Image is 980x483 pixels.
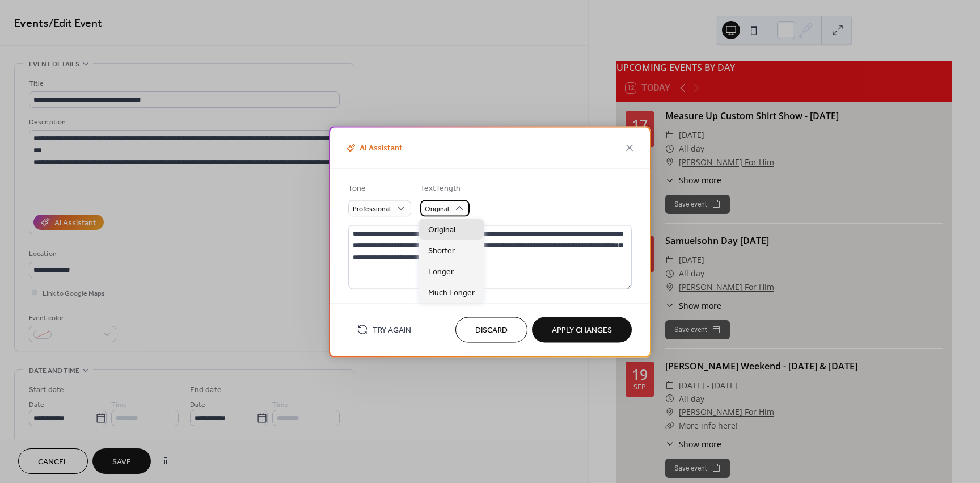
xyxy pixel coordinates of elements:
[348,182,409,194] div: Tone
[428,287,475,299] span: Much Longer
[373,325,411,337] span: Try Again
[425,203,449,216] span: Original
[475,325,508,337] span: Discard
[552,325,612,337] span: Apply Changes
[532,317,632,342] button: Apply Changes
[353,203,391,216] span: Professional
[428,245,455,257] span: Shorter
[420,182,467,194] div: Text length
[344,142,403,155] span: AI Assistant
[428,266,454,278] span: Longer
[455,317,527,342] button: Discard
[428,224,455,236] span: Original
[348,320,420,339] button: Try Again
